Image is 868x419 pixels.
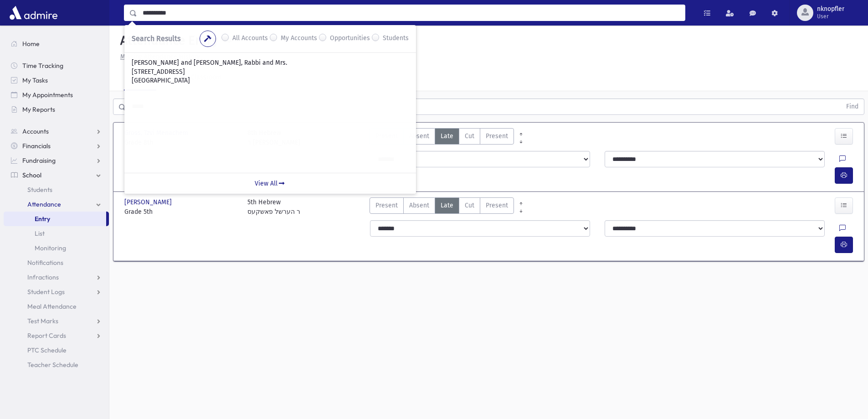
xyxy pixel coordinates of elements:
[132,76,409,85] p: [GEOGRAPHIC_DATA]
[4,88,109,102] a: My Appointments
[4,197,109,212] a: Attendance
[117,33,218,48] h5: Attendance Entry
[4,124,109,139] a: Accounts
[232,33,268,44] label: All Accounts
[465,131,474,141] span: Cut
[120,53,200,61] u: Missing Attendance History
[4,357,109,372] a: Teacher Schedule
[441,131,453,141] span: Late
[465,201,474,210] span: Cut
[4,226,109,241] a: List
[4,314,109,328] a: Test Marks
[4,285,109,299] a: Student Logs
[124,197,174,207] span: [PERSON_NAME]
[27,346,67,354] span: PTC Schedule
[4,299,109,314] a: Meal Attendance
[132,34,180,43] span: Search Results
[486,131,508,141] span: Present
[4,36,109,51] a: Home
[409,131,429,141] span: Absent
[22,62,63,70] span: Time Tracking
[27,273,59,281] span: Infractions
[124,173,416,194] a: View All
[841,99,864,114] button: Find
[330,33,370,44] label: Opportunities
[409,201,429,210] span: Absent
[124,65,156,91] a: Single
[4,102,109,117] a: My Reports
[4,328,109,343] a: Report Cards
[22,76,48,84] span: My Tasks
[27,361,78,369] span: Teacher Schedule
[4,270,109,285] a: Infractions
[27,259,63,267] span: Notifications
[22,40,40,48] span: Home
[4,139,109,153] a: Financials
[27,317,58,325] span: Test Marks
[27,288,65,296] span: Student Logs
[383,33,409,44] label: Students
[4,255,109,270] a: Notifications
[22,171,41,179] span: School
[4,73,109,88] a: My Tasks
[124,207,238,217] span: Grade 5th
[27,200,61,208] span: Attendance
[4,241,109,255] a: Monitoring
[35,244,66,252] span: Monitoring
[35,229,45,238] span: List
[4,182,109,197] a: Students
[247,197,300,217] div: 5th Hebrew ר הערשל פאשקעס
[137,5,685,21] input: Search
[370,197,514,217] div: AttTypes
[281,33,317,44] label: My Accounts
[370,128,514,147] div: AttTypes
[132,67,409,77] p: [STREET_ADDRESS]
[35,215,50,223] span: Entry
[27,331,66,340] span: Report Cards
[117,53,200,61] a: Missing Attendance History
[4,58,109,73] a: Time Tracking
[441,201,453,210] span: Late
[22,142,51,150] span: Financials
[817,13,844,20] span: User
[27,302,77,310] span: Meal Attendance
[817,5,844,13] span: nknopfler
[22,105,55,114] span: My Reports
[4,153,109,168] a: Fundraising
[132,58,409,67] p: [PERSON_NAME] and [PERSON_NAME], Rabbi and Mrs.
[375,201,398,210] span: Present
[4,168,109,182] a: School
[27,186,52,194] span: Students
[22,91,73,99] span: My Appointments
[486,201,508,210] span: Present
[7,4,60,22] img: AdmirePro
[22,156,56,165] span: Fundraising
[4,343,109,357] a: PTC Schedule
[4,212,106,226] a: Entry
[22,127,49,135] span: Accounts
